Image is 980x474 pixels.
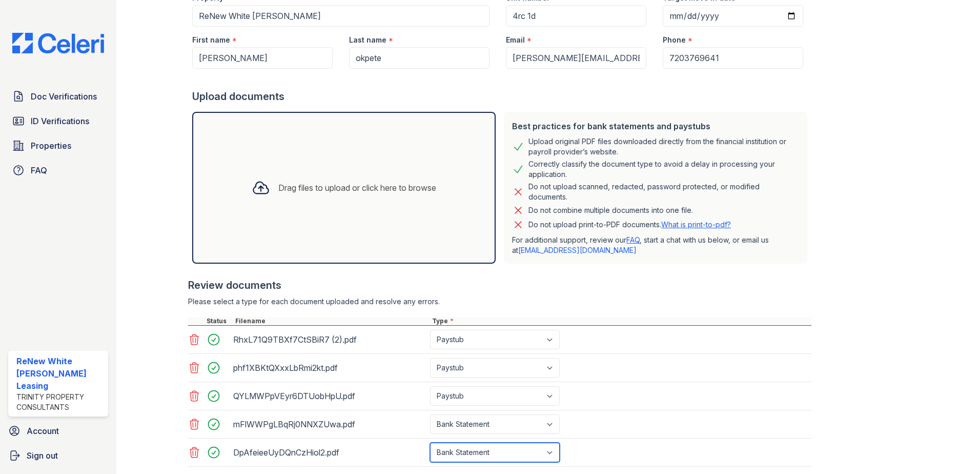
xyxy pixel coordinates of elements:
[8,160,108,181] a: FAQ
[512,120,799,132] div: Best practices for bank statements and paystubs
[8,86,108,107] a: Doc Verifications
[192,35,230,45] label: First name
[233,360,426,376] div: phf1XBKtQXxxLbRmi2kt.pdf
[192,89,811,104] div: Upload documents
[528,220,731,230] p: Do not upload print-to-PDF documents.
[518,246,637,254] a: [EMAIL_ADDRESS][DOMAIN_NAME]
[16,355,104,392] div: ReNew White [PERSON_NAME] Leasing
[8,135,108,156] a: Properties
[27,425,59,437] span: Account
[661,220,731,229] a: What is print-to-pdf?
[512,235,799,255] p: For additional support, review our , start a chat with us below, or email us at
[4,445,112,466] a: Sign out
[31,90,97,103] span: Doc Verifications
[31,140,71,152] span: Properties
[663,35,686,45] label: Phone
[8,111,108,131] a: ID Verifications
[278,182,436,194] div: Drag files to upload or click here to browse
[188,297,811,307] div: Please select a type for each document uploaded and resolve any errors.
[349,35,386,45] label: Last name
[528,159,799,180] div: Correctly classify the document type to avoid a delay in processing your application.
[233,416,426,432] div: mFlWWPgLBqRj0NNXZUwa.pdf
[233,317,430,325] div: Filename
[4,33,112,53] img: CE_Logo_Blue-a8612792a0a2168367f1c8372b55b34899dd931a85d93a1a3d3e32e68fde9ad4.png
[233,444,426,461] div: DpAfeieeUyDQnCzHiol2.pdf
[4,421,112,441] a: Account
[31,115,89,127] span: ID Verifications
[233,331,426,348] div: RhxL71Q9TBXf7CtSBiR7 (2).pdf
[528,136,799,157] div: Upload original PDF files downloaded directly from the financial institution or payroll provider’...
[16,392,104,412] div: Trinity Property Consultants
[430,317,811,325] div: Type
[233,388,426,404] div: QYLMWPpVEyr6DTUobHpU.pdf
[188,278,811,292] div: Review documents
[31,164,47,176] span: FAQ
[528,204,693,216] div: Do not combine multiple documents into one file.
[506,35,525,45] label: Email
[27,449,58,462] span: Sign out
[528,182,799,202] div: Do not upload scanned, redacted, password protected, or modified documents.
[205,317,233,325] div: Status
[626,235,640,244] a: FAQ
